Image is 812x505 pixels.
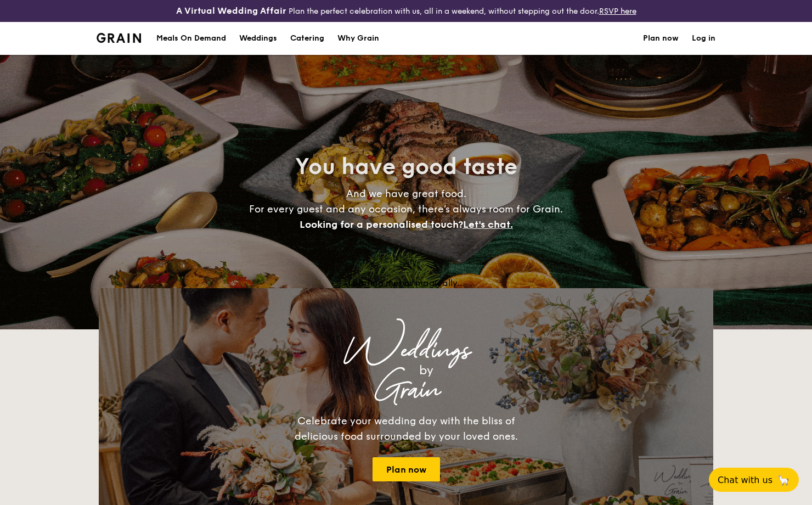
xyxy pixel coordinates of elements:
span: Chat with us [718,475,772,485]
div: Weddings [195,341,617,361]
span: 🦙 [777,474,790,486]
div: Meals On Demand [156,22,226,55]
div: Grain [195,380,617,400]
h1: Catering [290,22,324,55]
a: Log in [692,22,715,55]
a: Why Grain [331,22,386,55]
a: Weddings [233,22,284,55]
a: Plan now [643,22,679,55]
div: Weddings [239,22,277,55]
div: Why Grain [337,22,379,55]
div: Plan the perfect celebration with us, all in a weekend, without stepping out the door. [136,4,677,18]
div: Loading menus magically... [99,278,713,288]
div: by [236,361,617,380]
img: Grain [97,33,141,43]
h4: A Virtual Wedding Affair [176,4,286,18]
span: Looking for a personalised touch? [300,218,463,231]
a: Logotype [97,33,141,43]
span: Let's chat. [463,218,513,231]
div: Celebrate your wedding day with the bliss of delicious food surrounded by your loved ones. [283,413,529,444]
a: Catering [284,22,331,55]
a: Meals On Demand [150,22,233,55]
a: Plan now [373,457,440,481]
button: Chat with us🦙 [709,468,799,492]
span: You have good taste [295,154,517,180]
span: And we have great food. For every guest and any occasion, there’s always room for Grain. [249,188,563,231]
a: RSVP here [599,7,636,16]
